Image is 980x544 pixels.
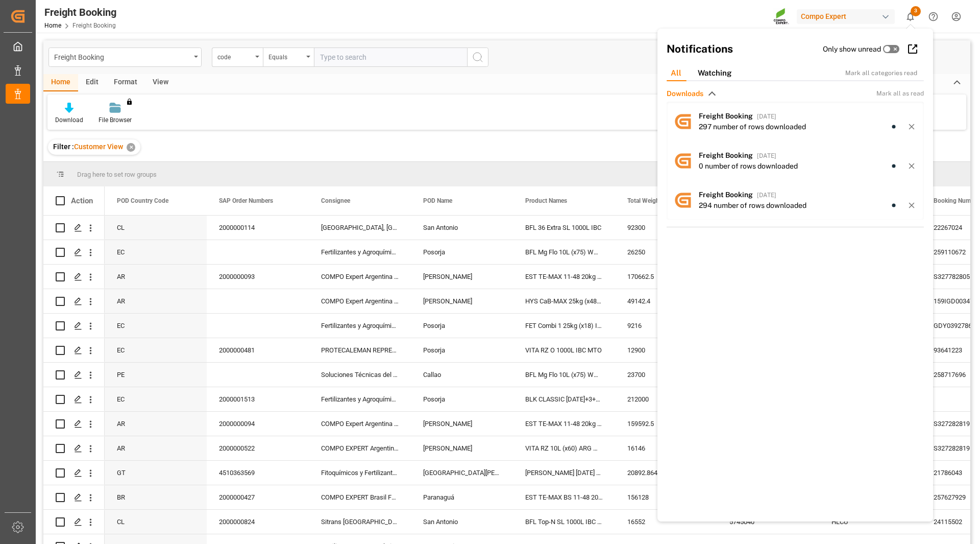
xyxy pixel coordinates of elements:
div: Press SPACE to select this row. [43,387,105,412]
span: [DATE] [757,192,776,199]
div: Watching [690,65,740,81]
span: SAP Order Numbers [219,197,273,204]
div: 297 number of rows downloaded [699,122,806,132]
div: [PERSON_NAME] [411,289,513,313]
div: GT [105,461,207,485]
div: [PERSON_NAME] [DATE] 25kg (x48) MX+NLA UN [513,461,615,485]
div: 2000000114 [207,216,309,240]
input: Type to search [314,48,467,67]
div: [PERSON_NAME] [411,412,513,436]
div: 2000000824 [207,510,309,534]
div: Press SPACE to select this row. [43,363,105,387]
div: BLK CLASSIC [DATE]+3+TE BULK [513,387,615,411]
div: 294 number of rows downloaded [699,200,806,211]
div: Press SPACE to select this row. [43,314,105,338]
div: Press SPACE to select this row. [43,240,105,265]
div: 2000000522 [207,436,309,460]
div: 20892.864 [615,461,717,485]
h2: Notifications [667,41,823,57]
div: BFL Mg Flo 10L (x75) WW (LS) [GEOGRAPHIC_DATA] [513,363,615,387]
div: 49142.4 [615,289,717,313]
div: AR [105,265,207,289]
div: 2000000481 [207,338,309,362]
div: 212000 [615,387,717,411]
div: 26250 [615,240,717,264]
div: AR [105,289,207,313]
a: avatarFreight Booking[DATE]0 number of rows downloaded [667,141,924,180]
div: 12900 [615,338,717,362]
span: Customer View [74,143,123,151]
div: EC [105,240,207,264]
div: Freight Booking [44,5,116,20]
button: Help Center [922,5,945,28]
div: 170662.5 [615,265,717,289]
span: Freight Booking [699,112,753,120]
div: Press SPACE to select this row. [43,338,105,363]
div: [PERSON_NAME] [411,265,513,289]
span: Consignee [321,197,350,204]
div: All [663,65,690,81]
div: [GEOGRAPHIC_DATA], [GEOGRAPHIC_DATA] [309,216,411,240]
img: avatar [667,105,699,137]
div: View [145,74,176,91]
div: San Antonio [411,216,513,240]
div: Mark all categories read [845,68,928,78]
div: Press SPACE to select this row. [43,461,105,485]
div: 23700 [615,363,717,387]
label: Only show unread [823,44,881,55]
span: Freight Booking [699,191,753,199]
div: 2000000093 [207,265,309,289]
div: Sitrans [GEOGRAPHIC_DATA] [309,510,411,534]
div: AR [105,412,207,436]
button: open menu [48,48,202,67]
div: [GEOGRAPHIC_DATA][PERSON_NAME] [411,461,513,485]
div: CL [105,510,207,534]
div: Soluciones Técnicas del Agro S.A.C. [309,363,411,387]
span: POD Country Code [117,197,168,204]
button: search button [467,48,488,67]
div: Press SPACE to select this row. [43,216,105,240]
div: Action [71,196,93,205]
div: Press SPACE to select this row. [43,510,105,534]
div: 16552 [615,510,717,534]
div: Posorja [411,387,513,411]
div: EC [105,314,207,338]
div: code [217,50,252,62]
div: EST TE-MAX 11-48 20kg (x45) ES, PT MTO [513,412,615,436]
div: Press SPACE to select this row. [43,412,105,436]
div: 92300 [615,216,717,240]
div: HLCU [819,510,921,534]
div: FET Combi 1 25kg (x18) INT [513,314,615,338]
div: 16146 [615,436,717,460]
div: BFL Mg Flo 10L (x75) WW (LS) Ecuador BFL Zn Flo 10L (x75) LHM WW (LS) [GEOGRAPHIC_DATA] [513,240,615,264]
div: 156128 [615,485,717,509]
div: 9216 [615,314,717,338]
div: Fertilizantes y Agroquímicos, Europeos Eurofert S.A. [309,387,411,411]
a: avatarFreight Booking[DATE]294 number of rows downloaded [667,180,924,220]
button: open menu [263,48,314,67]
div: Compo Expert [797,9,895,24]
div: BR [105,485,207,509]
div: Fertilizantes y Agroquímicos, Europeos Eurofert S.A. [309,314,411,338]
div: VITA RZ O 1000L IBC MTO [513,338,615,362]
div: COMPO Expert Argentina SRL, Producto Elabora [309,265,411,289]
div: PROTECALEMAN REPRESENTACIONES, Químicas PROTEC S.A. [309,338,411,362]
span: [DATE] [757,152,776,159]
div: Freight Booking [54,50,190,63]
div: Press SPACE to select this row. [43,436,105,461]
div: HYS CaB-MAX 25kg (x48) INT [513,289,615,313]
span: Downloads [667,88,703,99]
div: 2000000094 [207,412,309,436]
span: Filter : [53,143,74,151]
div: 2000001513 [207,387,309,411]
span: Total Weight in KGM [627,197,683,204]
span: Mark all as read [876,89,924,98]
img: Screenshot%202023-09-29%20at%2010.02.21.png_1712312052.png [773,8,790,26]
div: Posorja [411,314,513,338]
span: Drag here to set row groups [77,171,157,178]
span: Product Names [525,197,567,204]
span: POD Name [423,197,452,204]
div: Callao [411,363,513,387]
div: EST TE-MAX BS 11-48 20kg (x56) INT MTO [513,485,615,509]
img: avatar [667,145,699,177]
